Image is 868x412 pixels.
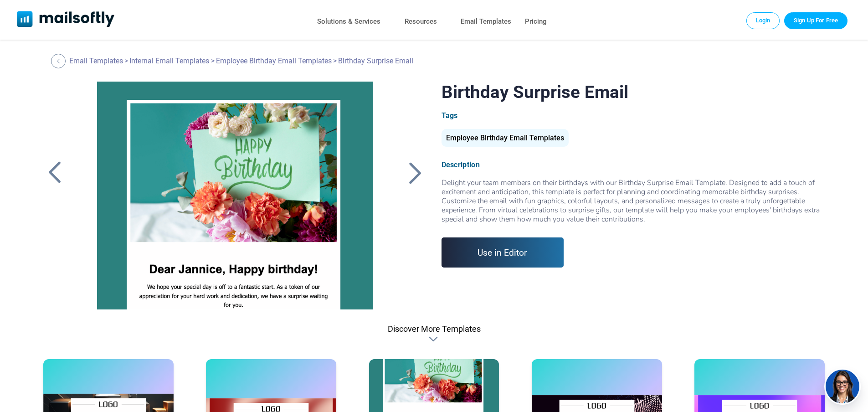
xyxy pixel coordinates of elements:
[129,57,209,65] a: Internal Email Templates
[317,15,380,28] a: Solutions & Services
[461,15,511,28] a: Email Templates
[442,160,825,169] div: Description
[82,82,388,309] a: Birthday Surprise Email
[442,137,569,141] a: Employee Birthday Email Templates
[69,57,123,65] a: Email Templates
[17,11,115,29] a: Mailsoftly
[388,324,481,334] div: Discover More Templates
[51,54,68,68] a: Back
[784,12,847,29] a: Trial
[216,57,332,65] a: Employee Birthday Email Templates
[525,15,547,28] a: Pricing
[405,15,437,28] a: Resources
[442,129,569,147] div: Employee Birthday Email Templates
[442,111,825,120] div: Tags
[442,82,825,102] h1: Birthday Surprise Email
[442,178,825,224] div: Delight your team members on their birthdays with our Birthday Surprise Email Template. Designed ...
[746,12,780,29] a: Login
[429,335,440,344] div: Discover More Templates
[442,237,564,268] a: Use in Editor
[43,161,66,185] a: Back
[404,161,427,185] a: Back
